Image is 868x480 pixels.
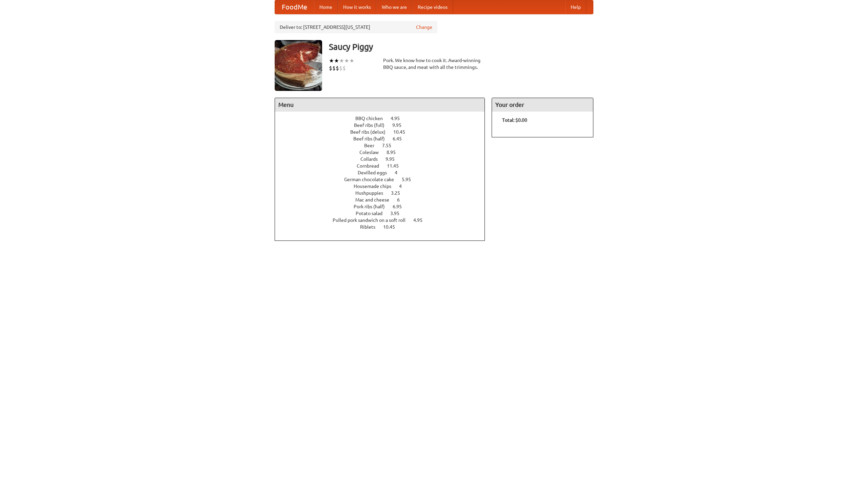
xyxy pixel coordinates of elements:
a: Housemade chips 4 [354,184,414,189]
a: Beef ribs (half) 6.45 [353,136,414,141]
span: 6.45 [393,136,409,141]
span: Devilled eggs [358,170,394,175]
a: Pulled pork sandwich on a soft roll 4.95 [333,217,435,223]
span: Riblets [360,224,382,230]
a: Hushpuppies 3.25 [355,190,413,196]
span: Beer [364,143,381,148]
a: Potato salad 3.95 [356,211,412,216]
a: Riblets 10.45 [360,224,408,230]
a: Beef ribs (full) 9.95 [354,122,414,128]
li: $ [342,64,346,72]
span: 4 [395,170,404,175]
span: 11.45 [387,163,406,169]
span: 4 [399,184,409,189]
a: Help [565,0,586,14]
span: 9.95 [392,122,408,128]
h4: Menu [275,98,485,112]
span: Potato salad [356,211,389,216]
a: Mac and cheese 6 [355,197,412,203]
a: Pork ribs (half) 6.95 [354,204,414,209]
span: German chocolate cake [344,177,401,182]
h4: Your order [492,98,593,112]
a: Home [314,0,338,14]
span: 3.25 [391,190,407,196]
li: ★ [344,57,349,64]
span: 10.45 [383,224,402,230]
a: Cornbread 11.45 [357,163,411,169]
span: Coleslaw [359,150,386,155]
span: Beef ribs (half) [353,136,392,141]
a: Collards 9.95 [360,156,407,162]
span: 4.95 [391,116,407,121]
span: Pork ribs (half) [354,204,392,209]
span: 8.95 [387,150,402,155]
li: ★ [339,57,344,64]
img: angular.jpg [275,40,322,91]
span: Beef ribs (full) [354,122,391,128]
span: 9.95 [386,156,401,162]
a: FoodMe [275,0,314,14]
span: 5.95 [402,177,418,182]
a: Change [416,24,432,31]
span: Cornbread [357,163,386,169]
a: Beer 7.55 [364,143,404,148]
a: Coleslaw 8.95 [359,150,408,155]
span: 3.95 [390,211,406,216]
a: How it works [338,0,376,14]
div: Deliver to: [STREET_ADDRESS][US_STATE] [275,21,437,33]
span: 6.95 [393,204,409,209]
li: $ [332,64,336,72]
h3: Saucy Piggy [329,40,593,54]
span: 6 [397,197,407,203]
span: Hushpuppies [355,190,390,196]
span: Pulled pork sandwich on a soft roll [333,217,412,223]
div: Pork. We know how to cook it. Award-winning BBQ sauce, and meat with all the trimmings. [383,57,485,71]
a: Who we are [376,0,412,14]
span: Housemade chips [354,184,398,189]
li: $ [339,64,342,72]
b: Total: $0.00 [502,117,527,123]
span: 4.95 [413,217,429,223]
span: Mac and cheese [355,197,396,203]
a: Recipe videos [412,0,453,14]
li: ★ [329,57,334,64]
a: Beef ribs (delux) 10.45 [350,129,418,135]
span: 7.55 [382,143,398,148]
li: $ [329,64,332,72]
span: BBQ chicken [355,116,390,121]
li: ★ [349,57,354,64]
span: Beef ribs (delux) [350,129,392,135]
li: ★ [334,57,339,64]
span: 10.45 [393,129,412,135]
a: Devilled eggs 4 [358,170,410,175]
a: German chocolate cake 5.95 [344,177,423,182]
li: $ [336,64,339,72]
span: Collards [360,156,384,162]
a: BBQ chicken 4.95 [355,116,412,121]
